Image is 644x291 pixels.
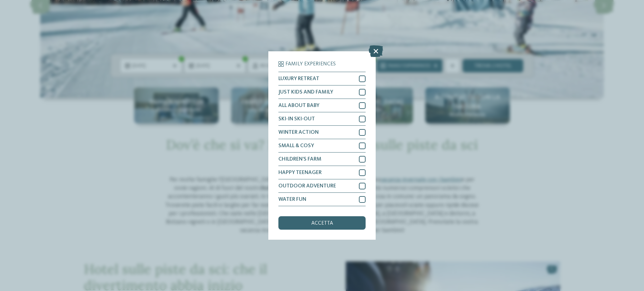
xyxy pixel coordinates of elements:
[278,130,319,135] span: WINTER ACTION
[278,183,336,189] span: OUTDOOR ADVENTURE
[278,103,319,108] span: ALL ABOUT BABY
[278,197,306,202] span: WATER FUN
[278,90,333,95] span: JUST KIDS AND FAMILY
[278,157,321,162] span: CHILDREN’S FARM
[311,221,333,226] span: accetta
[278,143,314,149] span: SMALL & COSY
[278,76,319,81] span: LUXURY RETREAT
[278,116,315,122] span: SKI-IN SKI-OUT
[285,61,336,67] span: Family Experiences
[278,170,322,175] span: HAPPY TEENAGER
